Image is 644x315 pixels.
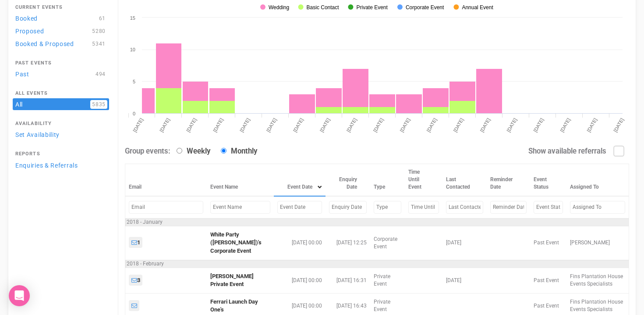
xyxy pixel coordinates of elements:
tspan: [DATE] [132,117,144,133]
a: Past494 [13,68,109,80]
tspan: 0 [133,111,135,116]
tspan: [DATE] [265,117,278,133]
input: Filter by Reminder Date [490,201,526,214]
tspan: [DATE] [506,117,518,133]
td: 2018 - February [125,260,629,268]
td: [PERSON_NAME] [566,226,629,260]
input: Monthly [221,148,226,154]
tspan: Basic Contact [307,4,340,11]
a: All5835 [13,98,109,110]
tspan: [DATE] [479,117,491,133]
a: Enquiries & Referrals [13,159,109,171]
strong: Show available referrals [528,147,606,155]
tspan: [DATE] [612,117,625,133]
input: Filter by Last Contacted [446,201,483,214]
th: Assigned To [566,164,629,196]
th: Last Contacted [442,164,487,196]
td: Corporate Event [370,226,405,260]
tspan: [DATE] [346,117,358,133]
span: 5280 [90,27,107,36]
th: Event Name [207,164,274,196]
input: Weekly [177,148,182,154]
th: Reminder Date [487,164,530,196]
tspan: Private Event [356,4,388,11]
input: Filter by Event Name [210,201,270,214]
td: Private Event [370,268,405,293]
a: Set Availability [13,129,109,140]
span: 5835 [90,100,107,109]
tspan: Annual Event [462,4,493,11]
th: Type [370,164,405,196]
label: Monthly [216,146,257,157]
td: 2018 - January [125,218,629,226]
td: Fins Plantation House Events Specialists [566,268,629,293]
tspan: [DATE] [212,117,224,133]
a: White Party ([PERSON_NAME])'s Corporate Event [210,231,262,254]
td: [DATE] [442,226,487,260]
input: Filter by Event Status [534,201,563,214]
h4: All Events [15,91,106,96]
tspan: [DATE] [586,117,598,133]
tspan: Corporate Event [406,4,444,11]
input: Filter by Type [374,201,401,214]
tspan: 15 [130,15,135,21]
a: Ferrari Launch Day One's [210,298,258,313]
a: Proposed5280 [13,25,109,37]
tspan: [DATE] [292,117,304,133]
tspan: [DATE] [185,117,198,133]
tspan: [DATE] [399,117,411,133]
tspan: [DATE] [453,117,465,133]
td: Past Event [530,226,566,260]
th: Email [125,164,207,196]
th: Event Status [530,164,566,196]
div: Open Intercom Messenger [9,285,30,306]
td: [DATE] 16:31 [326,268,370,293]
a: Booked & Proposed5341 [13,38,109,50]
th: Event Date [274,164,326,196]
input: Filter by Time Until Event [408,201,439,214]
span: 61 [97,14,107,23]
tspan: [DATE] [372,117,385,133]
h4: Reports [15,151,106,157]
tspan: 10 [130,47,135,52]
tspan: [DATE] [532,117,545,133]
span: 494 [94,70,107,79]
tspan: [DATE] [159,117,171,133]
input: Filter by Email [129,201,203,214]
tspan: [DATE] [426,117,438,133]
a: [PERSON_NAME] Private Event [210,273,254,288]
input: Filter by Assigned To [570,201,625,214]
td: [DATE] 12:25 [326,226,370,260]
th: Time Until Event [405,164,442,196]
tspan: [DATE] [319,117,331,133]
input: Filter by Enquiry Date [329,201,367,214]
strong: Group events: [125,147,170,155]
td: [DATE] [442,268,487,293]
td: [DATE] 00:00 [274,268,326,293]
h4: Past Events [15,61,106,66]
tspan: [DATE] [559,117,571,133]
a: Booked61 [13,12,109,24]
tspan: 5 [133,79,135,84]
input: Filter by Event Date [277,201,322,214]
td: Past Event [530,268,566,293]
h4: Availability [15,121,106,126]
h4: Current Events [15,5,106,10]
tspan: Wedding [269,4,289,11]
span: 5341 [90,39,107,48]
td: [DATE] 00:00 [274,226,326,260]
a: 3 [129,275,142,286]
tspan: [DATE] [239,117,251,133]
label: Weekly [172,146,210,157]
a: 1 [129,237,142,248]
th: Enquiry Date [326,164,370,196]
